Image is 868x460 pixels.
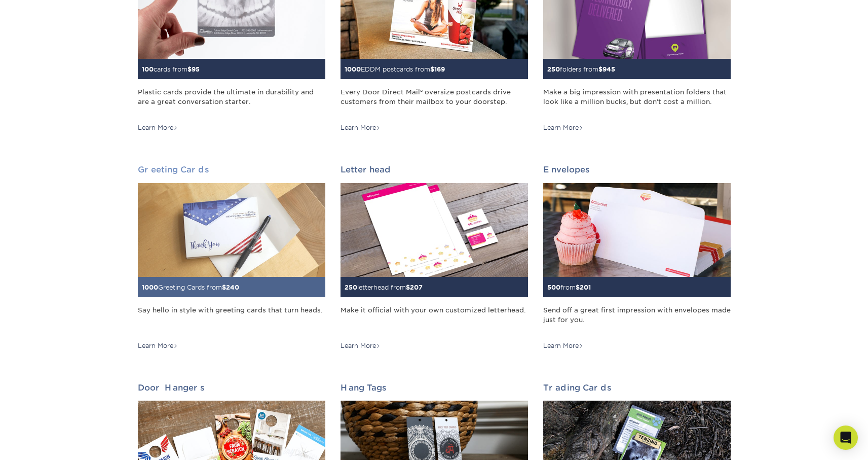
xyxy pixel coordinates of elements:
[543,305,731,335] div: Send off a great first impression with envelopes made just for you.
[341,87,528,117] div: Every Door Direct Mail® oversize postcards drive customers from their mailbox to your doorstep.
[602,65,615,73] span: 945
[341,165,528,350] a: Letterhead 250letterhead from$207 Make it official with your own customized letterhead. Learn More
[138,165,325,174] h2: Greeting Cards
[138,341,178,350] div: Learn More
[142,284,158,291] span: 1000
[543,165,731,174] h2: Envelopes
[410,284,423,291] span: 207
[341,341,381,350] div: Learn More
[142,284,239,291] small: Greeting Cards from
[406,284,410,291] span: $
[834,426,858,450] div: Open Intercom Messenger
[430,65,434,73] span: $
[547,284,591,291] small: from
[138,383,325,393] h2: Door Hangers
[547,65,560,73] span: 250
[543,341,583,350] div: Learn More
[138,305,325,335] div: Say hello in style with greeting cards that turn heads.
[341,165,528,174] h2: Letterhead
[576,284,580,291] span: $
[341,123,381,132] div: Learn More
[547,65,615,73] small: folders from
[138,123,178,132] div: Learn More
[341,305,528,335] div: Make it official with your own customized letterhead.
[345,65,445,73] small: EDDM postcards from
[341,383,528,393] h2: Hang Tags
[138,183,325,277] img: Greeting Cards
[345,65,361,73] span: 1000
[226,284,239,291] span: 240
[341,183,528,277] img: Letterhead
[543,383,731,393] h2: Trading Cards
[345,284,357,291] span: 250
[142,65,154,73] span: 100
[543,165,731,350] a: Envelopes 500from$201 Send off a great first impression with envelopes made just for you. Learn More
[547,284,560,291] span: 500
[543,123,583,132] div: Learn More
[434,65,445,73] span: 169
[222,284,226,291] span: $
[142,65,200,73] small: cards from
[138,165,325,350] a: Greeting Cards 1000Greeting Cards from$240 Say hello in style with greeting cards that turn heads...
[598,65,602,73] span: $
[138,87,325,117] div: Plastic cards provide the ultimate in durability and are a great conversation starter.
[187,65,192,73] span: $
[543,183,731,277] img: Envelopes
[192,65,200,73] span: 95
[345,284,423,291] small: letterhead from
[580,284,591,291] span: 201
[543,87,731,117] div: Make a big impression with presentation folders that look like a million bucks, but don't cost a ...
